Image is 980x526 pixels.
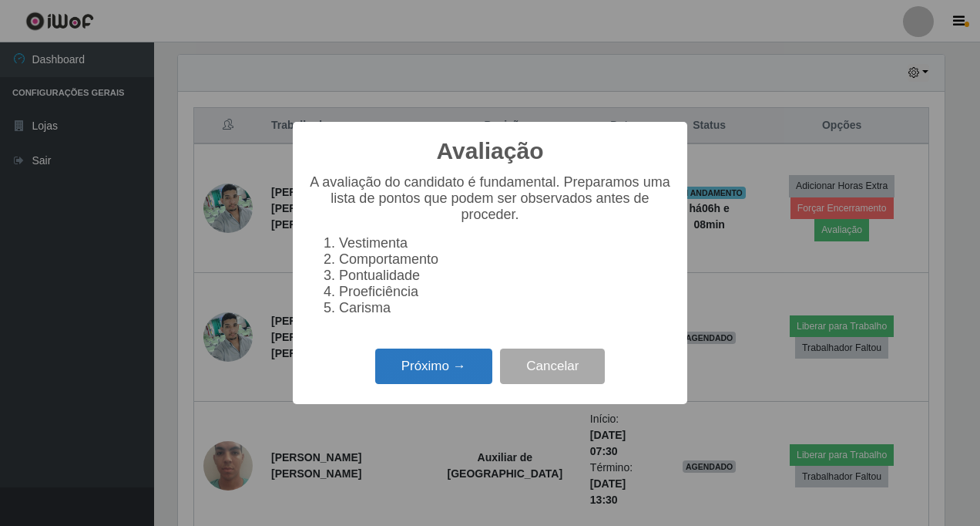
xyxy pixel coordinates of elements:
button: Próximo → [375,349,492,385]
li: Carisma [339,300,672,316]
li: Comportamento [339,251,672,268]
button: Cancelar [500,349,605,385]
li: Proeficiência [339,284,672,300]
h2: Avaliação [437,137,544,165]
li: Pontualidade [339,268,672,284]
li: Vestimenta [339,235,672,251]
p: A avaliação do candidato é fundamental. Preparamos uma lista de pontos que podem ser observados a... [308,174,672,223]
